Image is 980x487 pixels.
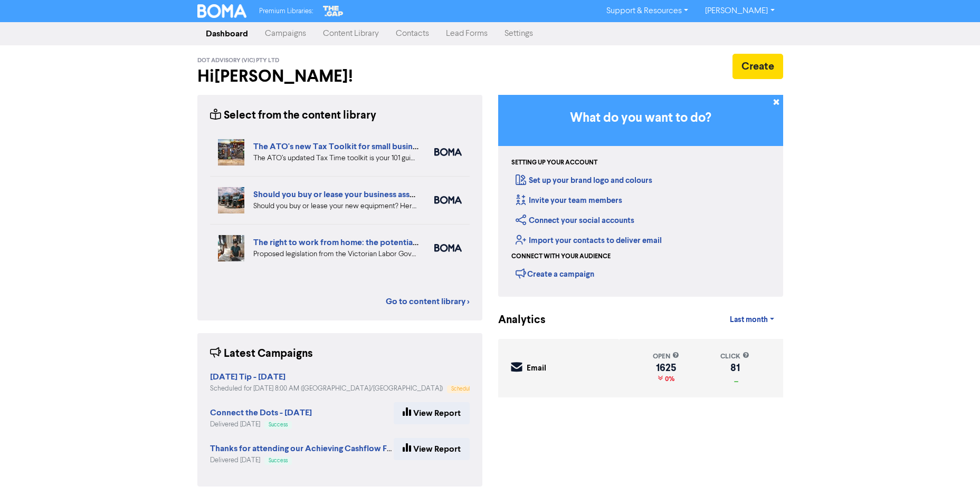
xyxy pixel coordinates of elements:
strong: Connect the Dots - [DATE] [210,407,312,418]
div: 81 [720,364,749,372]
div: The ATO’s updated Tax Time toolkit is your 101 guide to business taxes. We’ve summarised the key ... [253,153,418,164]
a: Should you buy or lease your business assets? [253,189,425,200]
button: Create [732,54,783,79]
div: Scheduled for [DATE] 8:00 AM ([GEOGRAPHIC_DATA]/[GEOGRAPHIC_DATA]) [210,384,470,394]
img: boma_accounting [434,196,462,204]
a: Connect the Dots - [DATE] [210,409,312,417]
h3: What do you want to do? [514,111,767,126]
img: The Gap [321,4,345,18]
div: Select from the content library [210,108,376,124]
div: Proposed legislation from the Victorian Labor Government could offer your employees the right to ... [253,249,418,260]
span: Success [269,422,288,427]
span: _ [732,375,738,383]
a: Go to content library > [386,295,470,308]
a: [PERSON_NAME] [697,3,783,20]
div: Email [527,363,546,375]
img: BOMA Logo [197,4,247,18]
iframe: Chat Widget [927,436,980,487]
strong: Thanks for attending our Achieving Cashflow Freedom webinar [210,443,450,454]
a: Contacts [387,23,437,44]
span: Dot Advisory (VIC) Pty Ltd [197,57,279,64]
img: boma [434,244,462,252]
a: The ATO's new Tax Toolkit for small business owners [253,141,455,152]
div: click [720,352,749,362]
a: [DATE] Tip - [DATE] [210,373,286,382]
a: Settings [496,23,541,44]
a: View Report [394,438,470,460]
h2: Hi [PERSON_NAME] ! [197,66,482,86]
a: Campaigns [256,23,315,44]
span: Scheduled [451,386,476,392]
a: View Report [394,402,470,424]
a: Thanks for attending our Achieving Cashflow Freedom webinar [210,445,450,453]
img: boma [434,148,462,156]
a: Set up your brand logo and colours [516,176,652,186]
a: Invite your team members [516,196,622,206]
div: Latest Campaigns [210,346,313,362]
div: open [653,352,679,362]
span: Premium Libraries: [259,8,313,15]
a: Connect your social accounts [516,216,634,226]
div: Delivered [DATE] [210,455,394,465]
div: Connect with your audience [511,252,611,261]
span: 0% [663,375,674,383]
strong: [DATE] Tip - [DATE] [210,372,286,382]
a: Lead Forms [437,23,496,44]
a: Dashboard [197,23,256,44]
div: Should you buy or lease your new equipment? Here are some pros and cons of each. We also can revi... [253,201,418,212]
div: Delivered [DATE] [210,420,312,430]
div: Create a campaign [516,266,594,281]
a: Support & Resources [598,3,697,20]
div: Setting up your account [511,158,597,168]
span: Success [269,458,288,463]
div: Getting Started in BOMA [498,95,783,297]
a: Last month [721,309,783,330]
div: 1625 [653,364,679,372]
div: Analytics [498,312,532,328]
span: Last month [730,315,768,325]
a: The right to work from home: the potential impact for your employees and business [253,237,568,248]
a: Content Library [315,23,387,44]
a: Import your contacts to deliver email [516,236,662,246]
